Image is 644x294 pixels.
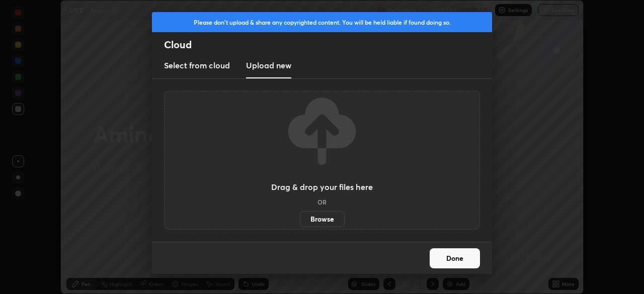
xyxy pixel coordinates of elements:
h5: OR [317,199,327,205]
h2: Cloud [164,38,492,51]
div: Please don't upload & share any copyrighted content. You will be held liable if found doing so. [152,12,492,32]
h3: Upload new [246,59,291,71]
h3: Select from cloud [164,59,230,71]
button: Done [430,248,480,268]
h3: Drag & drop your files here [271,183,373,191]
